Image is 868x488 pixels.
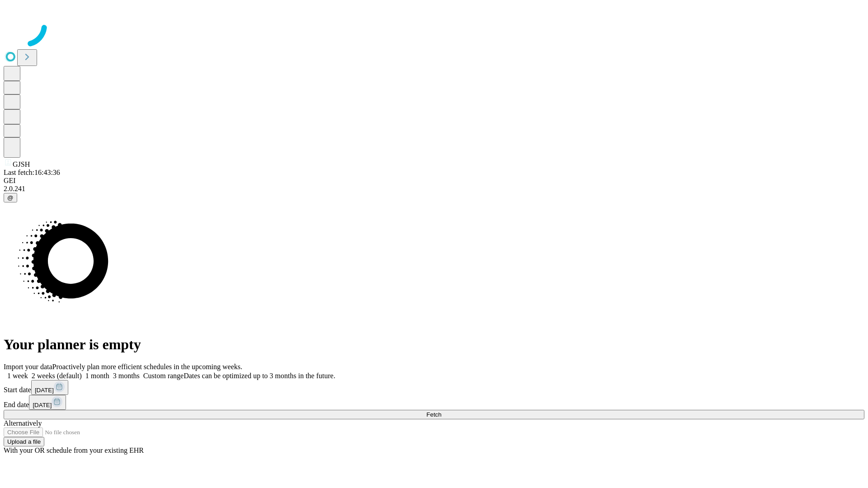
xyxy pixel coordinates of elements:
[33,402,52,408] span: [DATE]
[4,193,17,202] button: @
[4,419,42,427] span: Alternatively
[4,437,44,446] button: Upload a file
[4,446,144,454] span: With your OR schedule from your existing EHR
[426,411,441,418] span: Fetch
[52,363,242,371] span: Proactively plan more efficient schedules in the upcoming weeks.
[4,380,864,395] div: Start date
[85,372,109,380] span: 1 month
[4,395,864,410] div: End date
[4,363,52,371] span: Import your data
[4,410,864,419] button: Fetch
[4,177,864,185] div: GEI
[13,160,30,168] span: GJSH
[184,372,335,380] span: Dates can be optimized up to 3 months in the future.
[32,372,82,380] span: 2 weeks (default)
[31,380,68,395] button: [DATE]
[143,372,184,380] span: Custom range
[29,395,66,410] button: [DATE]
[4,185,864,193] div: 2.0.241
[4,336,864,353] h1: Your planner is empty
[35,387,54,394] span: [DATE]
[4,169,60,176] span: Last fetch: 16:43:36
[113,372,140,380] span: 3 months
[7,372,28,380] span: 1 week
[7,194,14,201] span: @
